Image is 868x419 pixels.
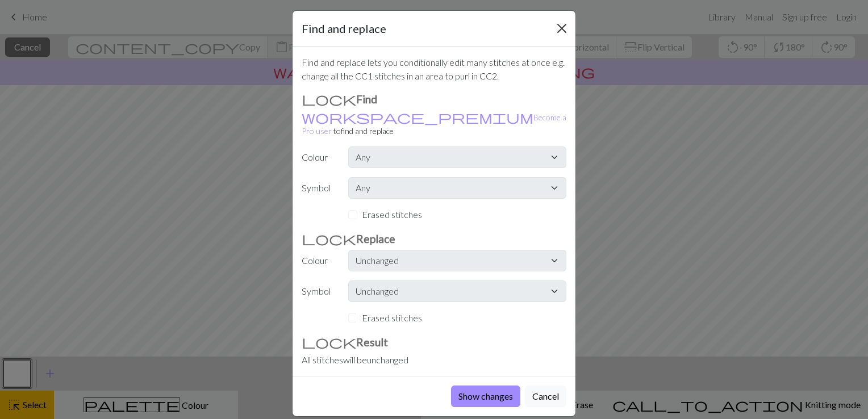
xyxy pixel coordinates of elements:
[302,109,533,125] span: workspace_premium
[302,353,566,367] div: All stitches will be unchanged
[362,208,422,221] label: Erased stitches
[451,386,520,407] button: Show changes
[302,335,566,349] h3: Result
[302,56,566,83] p: Find and replace lets you conditionally edit many stitches at once e.g. change all the CC1 stitch...
[295,250,341,271] label: Colour
[553,19,571,37] button: Close
[302,20,386,37] h5: Find and replace
[302,112,566,136] a: Become a Pro user
[295,177,341,199] label: Symbol
[295,146,341,168] label: Colour
[362,311,422,325] label: Erased stitches
[302,232,566,245] h3: Replace
[302,112,566,136] small: to find and replace
[525,386,566,407] button: Cancel
[302,92,566,106] h3: Find
[295,280,341,302] label: Symbol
